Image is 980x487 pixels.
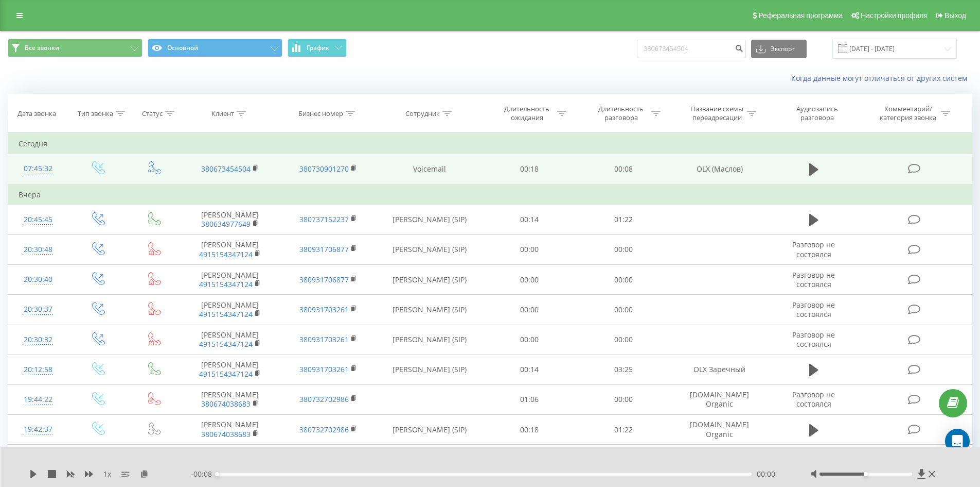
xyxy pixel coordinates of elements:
div: Комментарий/категория звонка [878,105,938,122]
a: 380931706877 [299,275,349,284]
td: 00:00 [577,325,671,355]
div: Название схемы переадресации [689,105,744,122]
td: [PERSON_NAME] (SIP) [377,234,483,264]
div: Open Intercom Messenger [945,429,970,454]
td: OLX (Маслов) [670,154,768,184]
input: Поиск по номеру [637,40,746,58]
span: Разговор не состоялся [792,240,835,259]
div: Дата звонка [17,109,56,118]
button: График [288,39,347,57]
td: 00:00 [483,265,577,295]
div: 19:44:22 [19,390,58,410]
td: [DOMAIN_NAME] Organic [670,384,768,414]
td: 00:00 [577,234,671,264]
td: 00:08 [577,445,671,475]
td: 03:25 [577,355,671,384]
div: Длительность разговора [594,105,649,122]
td: [PERSON_NAME] [181,384,279,414]
td: [PERSON_NAME] [181,265,279,295]
td: 01:06 [483,384,577,414]
a: 4915154347124 [199,249,253,259]
button: Основной [148,39,282,57]
a: 380931706877 [299,244,349,254]
div: 20:30:48 [19,240,58,260]
td: [PERSON_NAME] [181,355,279,384]
div: 20:30:37 [19,299,58,320]
div: Клиент [211,109,234,118]
td: 00:14 [483,205,577,234]
a: 380634977649 [201,219,251,229]
a: 380674038683 [201,429,251,439]
a: 380673454504 [201,164,251,174]
div: Accessibility label [864,472,868,476]
a: 4915154347124 [199,369,253,379]
td: [PERSON_NAME] [181,415,279,445]
td: [PERSON_NAME] (SIP) [377,205,483,234]
td: 01:22 [577,415,671,445]
td: 00:12 [483,445,577,475]
div: Accessibility label [215,472,219,476]
td: [PERSON_NAME] (SIP) [377,295,483,325]
div: 19:42:37 [19,419,58,440]
div: Тип звонка [78,109,113,118]
div: 20:45:45 [19,210,58,230]
a: 380931703261 [299,334,349,344]
a: 380732702986 [299,425,349,434]
td: [PERSON_NAME] [181,205,279,234]
td: [PERSON_NAME] (SIP) [377,445,483,475]
td: 00:18 [483,415,577,445]
td: 00:00 [577,265,671,295]
a: Когда данные могут отличаться от других систем [791,73,972,83]
td: [PERSON_NAME] (SIP) [377,325,483,355]
td: [PERSON_NAME] (SIP) [377,415,483,445]
span: Настройки профиля [861,11,928,20]
a: 380931703261 [299,364,349,374]
a: 4915154347124 [199,339,253,349]
td: Сегодня [8,133,972,154]
td: [PERSON_NAME] [181,295,279,325]
span: Разговор не состоялся [792,300,835,319]
span: Разговор не состоялся [792,330,835,349]
a: 4915154347124 [199,309,253,319]
td: 00:00 [483,234,577,264]
td: Вчера [8,184,972,205]
span: Все звонки [25,44,59,52]
span: Разговор не состоялся [792,270,835,289]
a: 380730901270 [299,164,349,174]
td: 01:22 [577,205,671,234]
div: 20:30:32 [19,330,58,350]
div: 07:45:32 [19,159,58,179]
a: 380674038683 [201,399,251,409]
div: Сотрудник [405,109,440,118]
span: - 00:08 [191,469,217,479]
div: Длительность ожидания [500,105,555,122]
td: [PERSON_NAME] (SIP) [377,265,483,295]
td: [DOMAIN_NAME] Organic [670,415,768,445]
button: Все звонки [8,39,142,57]
td: 00:18 [483,154,577,184]
td: [PERSON_NAME] [181,325,279,355]
button: Экспорт [751,40,807,58]
td: 00:14 [483,355,577,384]
a: 380931703261 [299,305,349,314]
td: Невідомий абонент [181,445,279,475]
div: Аудиозапись разговора [783,105,850,122]
td: OLX Заречный [670,355,768,384]
span: Выход [945,11,966,20]
td: [PERSON_NAME] (SIP) [377,355,483,384]
a: 380737152237 [299,214,349,224]
span: 1 x [103,469,111,479]
td: Voicemail [377,154,483,184]
td: 00:08 [577,154,671,184]
td: 00:00 [577,295,671,325]
span: Разговор не состоялся [792,390,835,409]
td: [PERSON_NAME] [181,234,279,264]
span: Реферальная программа [758,11,843,20]
div: Бизнес номер [298,109,343,118]
td: 00:00 [483,295,577,325]
a: 4915154347124 [199,279,253,289]
td: 00:00 [483,325,577,355]
span: График [307,44,329,52]
a: 380732702986 [299,394,349,404]
td: 00:00 [577,384,671,414]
